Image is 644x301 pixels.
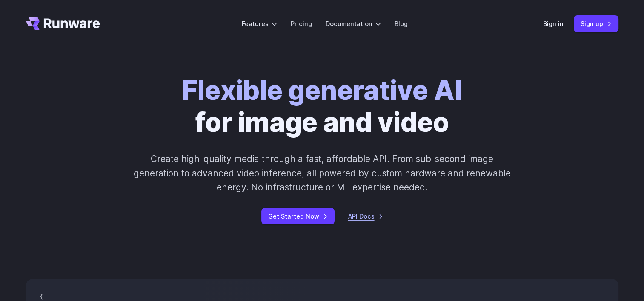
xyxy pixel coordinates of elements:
[182,75,462,138] h1: for image and video
[242,19,277,28] label: Features
[348,211,383,221] a: API Docs
[261,208,335,224] a: Get Started Now
[326,19,381,28] label: Documentation
[40,293,43,301] span: {
[543,19,564,28] a: Sign in
[182,74,462,106] strong: Flexible generative AI
[26,17,100,30] a: Go to /
[395,19,408,28] a: Blog
[574,15,618,32] a: Sign up
[291,19,312,28] a: Pricing
[132,152,512,194] p: Create high-quality media through a fast, affordable API. From sub-second image generation to adv...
